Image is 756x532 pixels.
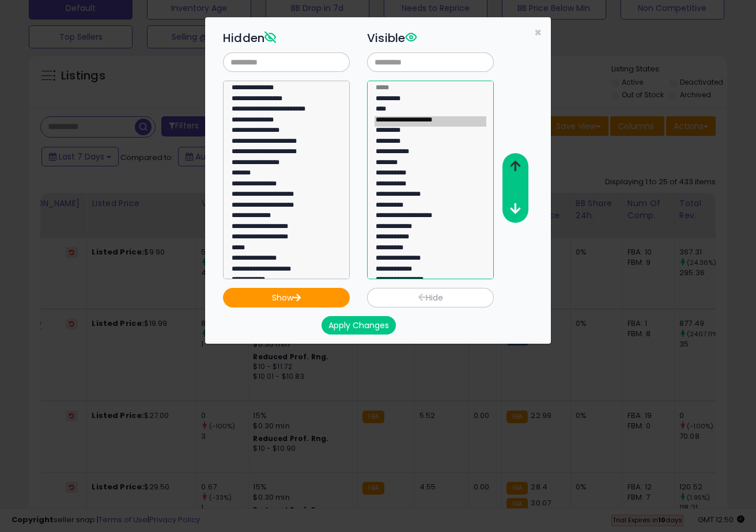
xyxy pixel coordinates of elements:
button: Apply Changes [322,316,396,335]
span: × [534,24,542,41]
h3: Visible [367,29,494,47]
h3: Hidden [223,29,350,47]
button: Show [223,288,350,307]
button: Hide [367,288,494,307]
